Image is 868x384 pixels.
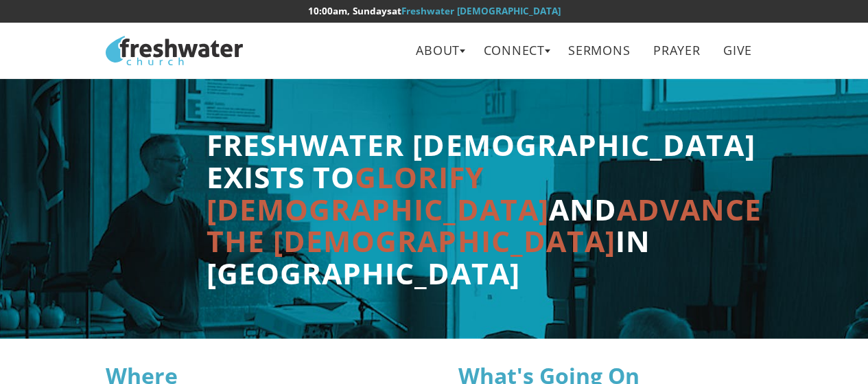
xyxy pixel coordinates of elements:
[406,35,470,66] a: About
[714,35,762,66] a: Give
[308,5,392,17] time: 10:00am, Sundays
[106,6,762,16] h6: at
[644,35,710,66] a: Prayer
[559,35,640,66] a: Sermons
[106,36,243,65] img: Freshwater Church
[207,128,762,289] h2: Freshwater [DEMOGRAPHIC_DATA] exists to and in [GEOGRAPHIC_DATA]
[207,189,762,261] span: advance the [DEMOGRAPHIC_DATA]
[401,5,561,17] a: Freshwater [DEMOGRAPHIC_DATA]
[207,157,549,229] span: glorify [DEMOGRAPHIC_DATA]
[473,35,555,66] a: Connect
